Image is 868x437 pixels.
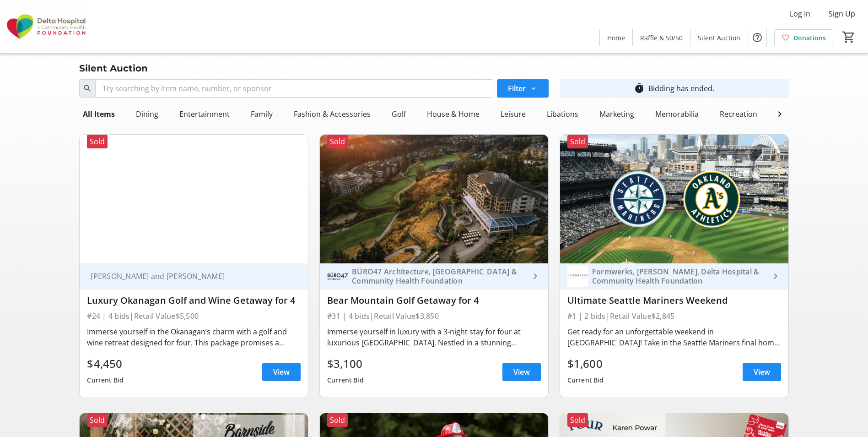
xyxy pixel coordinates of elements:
[588,267,770,285] div: Formwerks, [PERSON_NAME], Delta Hospital & Community Health Foundation
[567,135,588,148] div: Sold
[87,272,290,281] div: [PERSON_NAME] and [PERSON_NAME]
[497,79,549,98] button: Filter
[743,363,781,381] a: View
[87,372,124,388] div: Current Bid
[320,263,548,290] a: BÜRO47 Architecture, Delta Hospital & Community Health Foundation BÜRO47 Architecture, [GEOGRAPHI...
[530,271,541,282] mat-icon: keyboard_arrow_right
[567,413,588,427] div: Sold
[87,135,108,148] div: Sold
[423,105,483,123] div: House & Home
[567,372,604,388] div: Current Bid
[567,295,781,306] div: Ultimate Seattle Mariners Weekend
[508,83,526,94] span: Filter
[567,355,604,372] div: $1,600
[841,29,857,45] button: Cart
[513,366,530,377] span: View
[648,83,714,94] div: Bidding has ended.
[87,295,301,306] div: Luxury Okanagan Golf and Wine Getaway for 4
[247,105,276,123] div: Family
[327,372,364,388] div: Current Bid
[754,366,770,377] span: View
[87,413,108,427] div: Sold
[821,6,863,21] button: Sign Up
[790,8,810,19] span: Log In
[774,29,833,46] a: Donations
[634,83,645,94] mat-icon: timer_outline
[132,105,162,123] div: Dining
[607,33,625,43] span: Home
[502,363,541,381] a: View
[95,79,493,98] input: Try searching by item name, number, or sponsor
[320,135,548,263] img: Bear Mountain Golf Getaway for 4
[87,310,301,322] div: #24 | 4 bids | Retail Value $5,500
[596,105,638,123] div: Marketing
[327,310,541,322] div: #31 | 4 bids | Retail Value $3,850
[79,105,119,123] div: All Items
[690,29,748,46] a: Silent Auction
[327,266,348,287] img: BÜRO47 Architecture, Delta Hospital & Community Health Foundation
[543,105,582,123] div: Libations
[560,263,788,290] a: Formwerks, Don Sangster, Delta Hospital & Community Health FoundationFormwerks, [PERSON_NAME], De...
[560,135,788,263] img: Ultimate Seattle Mariners Weekend
[348,267,530,285] div: BÜRO47 Architecture, [GEOGRAPHIC_DATA] & Community Health Foundation
[327,135,348,148] div: Sold
[273,366,290,377] span: View
[327,355,364,372] div: $3,100
[770,271,781,282] mat-icon: keyboard_arrow_right
[327,413,348,427] div: Sold
[5,4,87,49] img: Delta Hospital and Community Health Foundation's Logo
[87,355,124,372] div: $4,450
[388,105,410,123] div: Golf
[327,326,541,348] div: Immerse yourself in luxury with a 3-night stay for four at luxurious [GEOGRAPHIC_DATA]. Nestled i...
[87,326,301,348] div: Immerse yourself in the Okanagan’s charm with a golf and wine retreat designed for four. This pac...
[262,363,301,381] a: View
[176,105,233,123] div: Entertainment
[497,105,529,123] div: Leisure
[567,326,781,348] div: Get ready for an unforgettable weekend in [GEOGRAPHIC_DATA]! Take in the Seattle Mariners final h...
[640,33,683,43] span: Raffle & 50/50
[698,33,740,43] span: Silent Auction
[74,61,153,76] div: Silent Auction
[600,29,632,46] a: Home
[716,105,761,123] div: Recreation
[290,105,374,123] div: Fashion & Accessories
[829,8,855,19] span: Sign Up
[567,266,588,287] img: Formwerks, Don Sangster, Delta Hospital & Community Health Foundation
[633,29,690,46] a: Raffle & 50/50
[782,6,818,21] button: Log In
[80,135,308,263] img: Luxury Okanagan Golf and Wine Getaway for 4
[567,310,781,322] div: #1 | 2 bids | Retail Value $2,845
[748,28,766,47] button: Help
[652,105,702,123] div: Memorabilia
[327,295,541,306] div: Bear Mountain Golf Getaway for 4
[793,33,826,43] span: Donations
